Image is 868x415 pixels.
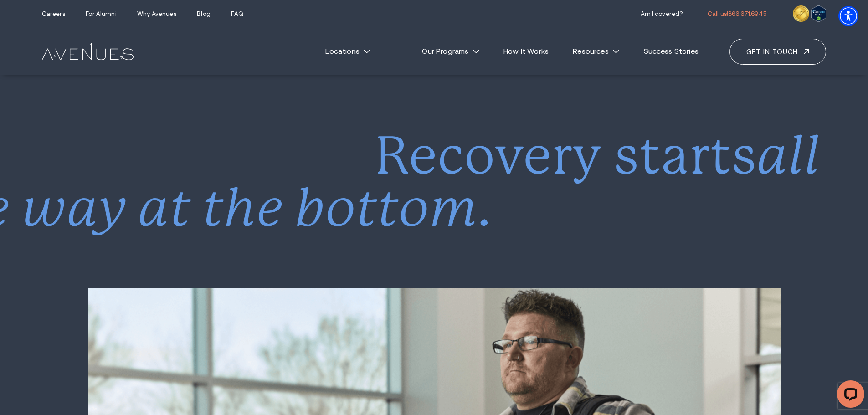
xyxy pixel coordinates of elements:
a: FAQ [231,10,243,17]
a: Verify LegitScript Approval for www.avenuesrecovery.com [811,8,826,17]
iframe: LiveChat chat widget [830,377,868,415]
a: Why Avenues [137,10,176,17]
a: call 866.671.6945 [708,10,767,17]
a: How It Works [494,41,558,61]
a: For Alumni [86,10,116,17]
a: Careers [42,10,65,17]
a: Am I covered? [641,10,683,17]
img: Verify Approval for www.avenuesrecovery.com [811,5,826,22]
a: Get in touch [729,39,826,65]
a: Resources [564,41,629,61]
img: clock [793,5,809,22]
a: Success Stories [634,41,708,61]
span: 866.671.6945 [728,10,767,17]
a: Blog [197,10,211,17]
a: Locations [316,41,380,61]
div: Accessibility Menu [838,6,858,26]
i: all [757,126,820,186]
a: Our Programs [413,41,488,61]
